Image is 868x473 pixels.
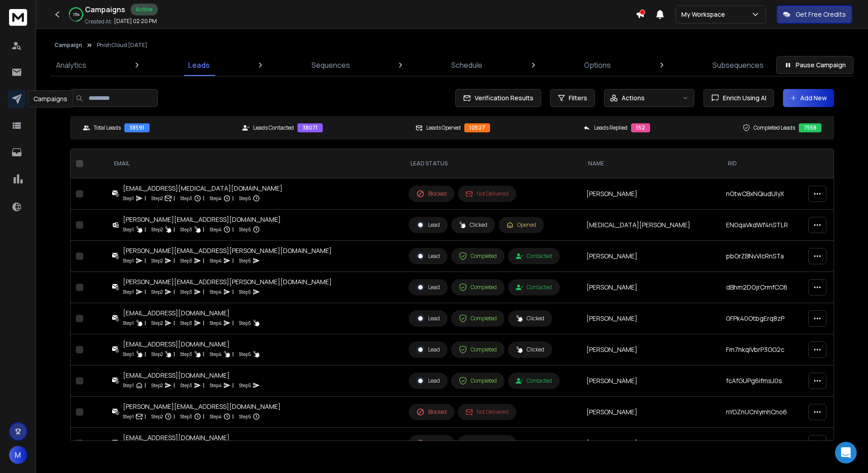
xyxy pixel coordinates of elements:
[721,272,803,303] td: dBhm2DOjrCrmfCC6
[210,287,222,296] p: Step 4
[721,241,803,272] td: pbOrZBNvVlcRnSTa
[28,90,73,108] div: Campaigns
[203,225,204,234] p: |
[754,124,795,131] p: Completed Leads
[123,184,283,193] div: [EMAIL_ADDRESS][MEDICAL_DATA][DOMAIN_NAME]
[180,350,192,359] p: Step 3
[145,225,146,234] p: |
[107,149,403,178] th: EMAIL
[151,381,163,390] p: Step 2
[297,123,323,132] div: 38071
[131,4,158,15] div: Active
[123,340,260,349] div: [EMAIL_ADDRESS][DOMAIN_NAME]
[85,4,125,15] h1: Campaigns
[210,381,222,390] p: Step 4
[188,60,210,70] p: Leads
[174,194,175,203] p: |
[232,412,234,421] p: |
[145,287,146,296] p: |
[151,287,163,296] p: Step 2
[151,194,163,203] p: Step 2
[145,256,146,265] p: |
[516,284,552,291] div: Contacted
[210,225,222,234] p: Step 4
[151,256,163,265] p: Step 2
[466,190,509,197] div: Not Delivered
[506,221,536,229] div: Opened
[516,253,552,260] div: Contacted
[581,241,721,272] td: [PERSON_NAME]
[239,412,251,421] p: Step 5
[721,365,803,397] td: fcAfGUPg6ifmsJ0s
[210,412,222,421] p: Step 4
[721,210,803,241] td: EN0qaVkdWf4nSTLR
[721,303,803,334] td: 0FPk40OtbgErq8zP
[416,190,447,198] div: Blocked
[85,18,112,25] p: Created At:
[466,440,509,447] div: Not Delivered
[239,318,251,328] p: Step 5
[123,194,134,203] p: Step 1
[516,377,552,384] div: Contacted
[180,412,192,421] p: Step 3
[123,225,134,234] p: Step 1
[73,12,80,17] p: 73 %
[174,225,175,234] p: |
[232,318,234,328] p: |
[174,256,175,265] p: |
[631,123,650,132] div: 152
[151,412,163,421] p: Step 2
[516,346,544,353] div: Clicked
[203,318,204,328] p: |
[123,277,332,286] div: [PERSON_NAME][EMAIL_ADDRESS][PERSON_NAME][DOMAIN_NAME]
[550,89,595,107] button: Filters
[123,350,134,359] p: Step 1
[416,221,440,229] div: Lead
[776,56,854,74] button: Pause Campaign
[581,397,721,428] td: [PERSON_NAME]
[124,123,150,132] div: 38591
[180,194,192,203] p: Step 3
[569,94,587,103] span: Filters
[123,246,332,255] div: [PERSON_NAME][EMAIL_ADDRESS][PERSON_NAME][DOMAIN_NAME]
[311,60,350,70] p: Sequences
[584,60,611,70] p: Options
[145,194,146,203] p: |
[721,149,803,178] th: RID
[721,334,803,365] td: Fm7hkqlVbrP3OG2c
[459,283,497,291] div: Completed
[416,377,440,385] div: Lead
[581,272,721,303] td: [PERSON_NAME]
[123,371,260,380] div: [EMAIL_ADDRESS][DOMAIN_NAME]
[180,287,192,296] p: Step 3
[239,256,251,265] p: Step 5
[581,365,721,397] td: [PERSON_NAME]
[581,210,721,241] td: [MEDICAL_DATA][PERSON_NAME]
[123,287,134,296] p: Step 1
[516,315,544,322] div: Clicked
[464,123,490,132] div: 10527
[180,256,192,265] p: Step 3
[471,94,533,103] span: Verification Results
[174,287,175,296] p: |
[459,252,497,260] div: Completed
[174,412,175,421] p: |
[151,225,163,234] p: Step 2
[451,60,482,70] p: Schedule
[123,256,134,265] p: Step 1
[9,446,27,464] span: M
[721,397,803,428] td: nYGZnUCnlymhCno6
[581,334,721,365] td: [PERSON_NAME]
[581,178,721,210] td: [PERSON_NAME]
[123,381,134,390] p: Step 1
[210,194,222,203] p: Step 4
[459,346,497,354] div: Completed
[151,350,163,359] p: Step 2
[174,318,175,328] p: |
[466,408,509,416] div: Not Delivered
[416,252,440,260] div: Lead
[681,10,729,19] p: My Workspace
[719,94,766,103] span: Enrich Using AI
[416,283,440,291] div: Lead
[232,350,234,359] p: |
